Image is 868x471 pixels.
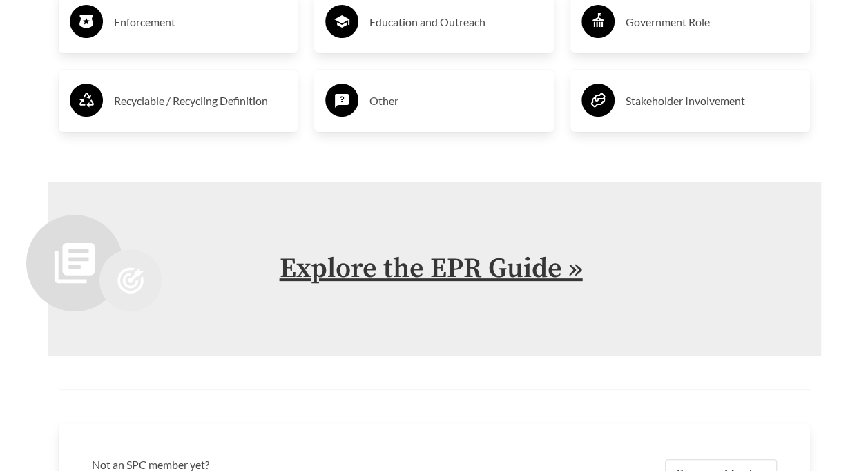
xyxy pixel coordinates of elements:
[626,90,799,112] h3: Stakeholder Involvement
[114,11,287,33] h3: Enforcement
[114,90,287,112] h3: Recyclable / Recycling Definition
[369,11,543,33] h3: Education and Outreach
[280,251,583,286] a: Explore the EPR Guide »
[369,90,543,112] h3: Other
[626,11,799,33] h3: Government Role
